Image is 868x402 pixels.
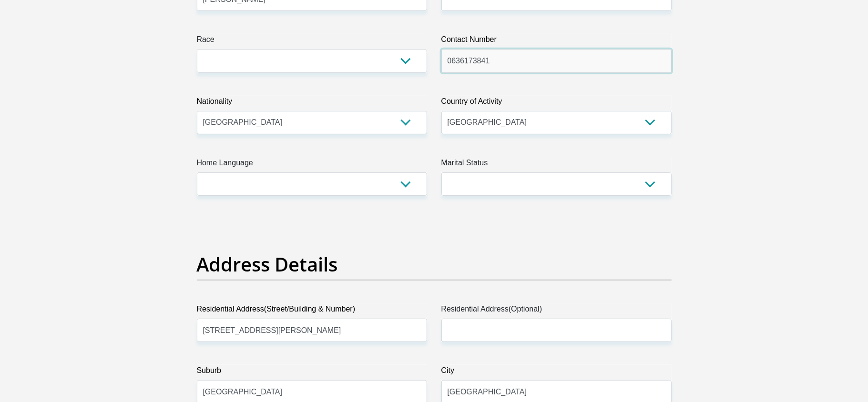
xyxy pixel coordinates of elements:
[441,157,672,172] label: Marital Status
[197,34,427,49] label: Race
[441,96,672,111] label: Country of Activity
[197,157,427,172] label: Home Language
[441,34,672,49] label: Contact Number
[197,96,427,111] label: Nationality
[441,319,672,342] input: Address line 2 (Optional)
[197,319,427,342] input: Valid residential address
[441,365,672,380] label: City
[197,365,427,380] label: Suburb
[197,303,427,319] label: Residential Address(Street/Building & Number)
[197,253,672,276] h2: Address Details
[441,303,672,319] label: Residential Address(Optional)
[441,49,672,72] input: Contact Number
